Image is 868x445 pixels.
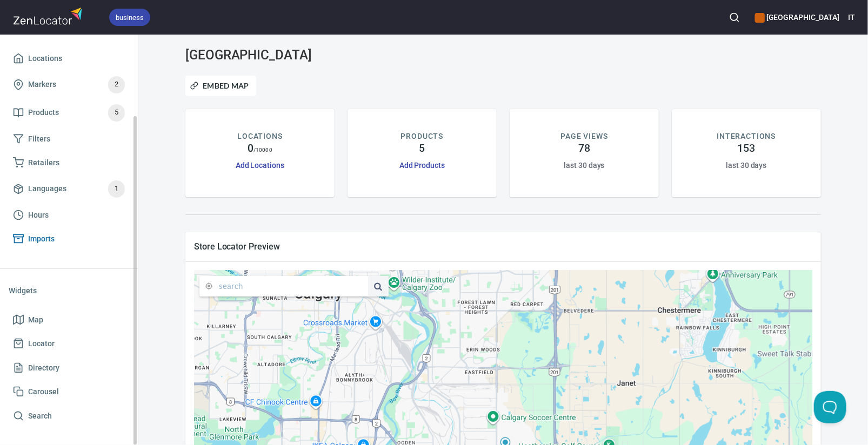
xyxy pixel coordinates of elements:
h4: 0 [248,142,253,155]
a: Markers2 [9,71,129,99]
p: LOCATIONS [237,131,282,142]
a: Add Locations [236,161,284,170]
span: Languages [28,182,66,195]
a: Filters [9,127,129,151]
a: Languages1 [9,175,129,203]
h3: [GEOGRAPHIC_DATA] [185,48,389,63]
p: PAGE VIEWS [560,131,607,142]
a: Locations [9,46,129,71]
span: Carousel [28,385,59,399]
h4: 5 [419,142,425,155]
a: Search [9,404,129,428]
div: business [109,9,150,26]
p: / 10000 [253,146,272,154]
a: Products5 [9,99,129,127]
span: Products [28,106,59,119]
h6: IT [848,11,855,23]
p: PRODUCTS [401,131,444,142]
span: Hours [28,208,49,222]
a: Retailers [9,151,129,175]
span: business [109,12,150,23]
a: Add Products [399,161,445,170]
span: Locations [28,52,62,65]
span: Retailers [28,156,59,170]
h6: last 30 days [564,159,604,171]
h4: 78 [578,142,590,155]
span: Directory [28,361,59,375]
button: color-CE600E [755,13,765,23]
button: Search [723,5,746,29]
div: Manage your apps [755,5,839,29]
span: Map [28,313,43,327]
h6: [GEOGRAPHIC_DATA] [755,11,839,23]
span: 5 [108,106,125,119]
span: Imports [28,232,55,246]
h6: last 30 days [726,159,766,171]
span: 1 [108,183,125,195]
span: Locator [28,337,55,350]
button: IT [848,5,855,29]
a: Imports [9,227,129,251]
button: Embed Map [185,76,256,96]
a: Hours [9,203,129,227]
img: zenlocator [13,4,85,28]
span: Store Locator Preview [194,241,812,252]
span: Markers [28,78,56,91]
span: Filters [28,132,50,146]
span: Embed Map [192,79,249,92]
a: Locator [9,332,129,356]
p: INTERACTIONS [717,131,776,142]
span: 2 [108,78,125,91]
input: search [219,276,368,296]
span: Search [28,409,52,423]
iframe: Help Scout Beacon - Open [814,391,846,423]
a: Map [9,308,129,332]
a: Directory [9,356,129,380]
h4: 153 [738,142,756,155]
a: Carousel [9,380,129,404]
li: Widgets [9,278,129,304]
